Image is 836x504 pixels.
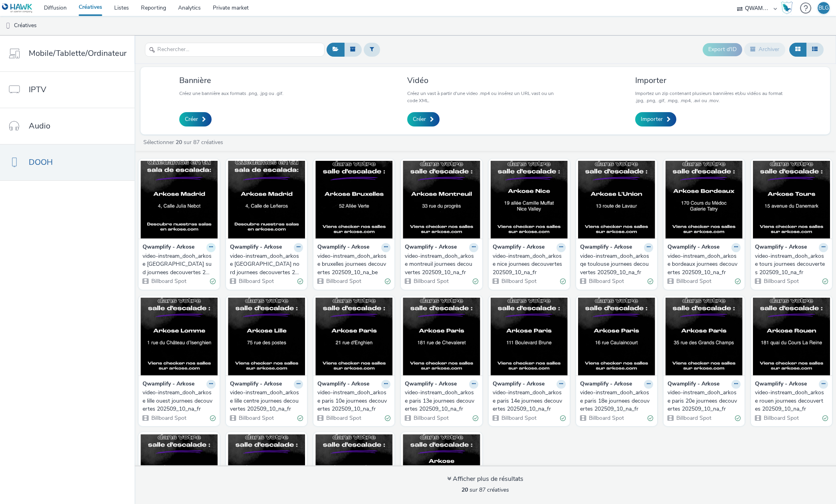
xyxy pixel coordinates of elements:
span: IPTV [29,84,46,95]
button: Liste [806,43,824,56]
h3: Bannière [179,75,283,86]
img: video-instream_dooh_arkose madrid sud journees decouvertes 202509_10_na_es visual [141,161,218,239]
div: video-instream_dooh_arkose lille ouest journees decouvertes 202509_10_na_fr [143,389,212,413]
span: Billboard Spot [325,414,361,422]
div: Valide [297,414,303,422]
strong: Qwamplify - Arkose [755,243,807,252]
a: video-instream_dooh_arkose tours journees decouvertes 202509_10_na_fr [755,252,828,277]
a: video-instream_dooh_arkose bruxelles journees decouvertes 202509_10_na_be [317,252,390,277]
a: video-instream_dooh_arkose nice journees decouvertes 202509_10_na_fr [493,252,566,277]
div: Valide [822,277,828,286]
span: DOOH [29,156,53,168]
strong: Qwamplify - Arkose [317,243,369,252]
span: Mobile/Tablette/Ordinateur [29,47,127,59]
a: Créer [407,112,440,126]
a: video-instream_dooh_arkose rouen journees decouvertes 202509_10_na_fr [755,389,828,413]
a: Importer [635,112,676,126]
a: video-instream_dooh_arkose paris 20e journees decouvertes 202509_10_na_fr [668,389,741,413]
strong: Qwamplify - Arkose [230,243,282,252]
div: video-instream_dooh_arkose rouen journees decouvertes 202509_10_na_fr [755,389,825,413]
strong: Qwamplify - Arkose [143,243,194,252]
span: Créer [413,115,426,123]
img: video-instream_dooh_arkose montreuil journees decouvertes 202509_10_na_fr visual [403,161,480,239]
span: Billboard Spot [325,277,361,285]
span: Billboard Spot [413,414,449,422]
strong: Qwamplify - Arkose [580,243,632,252]
div: video-instream_dooh_arkose paris 18e journees decouvertes 202509_10_na_fr [580,389,650,413]
span: Billboard Spot [413,277,449,285]
span: Billboard Spot [151,414,186,422]
div: video-instream_dooh_arkose paris 14e journees decouvertes 202509_10_na_fr [493,389,563,413]
img: undefined Logo [2,3,33,13]
div: Valide [560,277,566,286]
div: Valide [385,414,390,422]
a: Hawk Academy [781,2,796,14]
a: video-instream_dooh_arkose paris 13e journees decouvertes 202509_10_na_fr [405,389,478,413]
img: video-instream_dooh_arkose lille centre journees decouvertes 202509_10_na_fr visual [228,298,305,376]
div: Valide [297,277,303,286]
img: video-instream_dooh_arkose lille ouest journees decouvertes 202509_10_na_fr visual [141,298,218,376]
strong: Qwamplify - Arkose [405,243,457,252]
h3: Vidéo [407,75,563,86]
span: Audio [29,120,50,132]
strong: Qwamplify - Arkose [668,380,719,389]
img: Hawk Academy [781,2,793,14]
div: Valide [473,414,478,422]
span: Billboard Spot [501,277,537,285]
a: Créer [179,112,212,126]
strong: Qwamplify - Arkose [493,243,545,252]
div: Valide [210,414,216,422]
img: video-instream_dooh_arkose paris 18e journees decouvertes 202509_10_na_fr visual [578,298,655,376]
span: Billboard Spot [151,277,186,285]
strong: Qwamplify - Arkose [230,380,282,389]
a: video-instream_dooh_arkose montreuil journees decouvertes 202509_10_na_fr [405,252,478,277]
a: video-instream_dooh_arkose paris 18e journees decouvertes 202509_10_na_fr [580,389,653,413]
div: video-instream_dooh_arkose bordeaux journees decouvertes 202509_10_na_fr [668,252,737,277]
button: Archiver [744,43,785,56]
a: video-instream_dooh_arkose paris 10e journees decouvertes 202509_10_na_fr [317,389,390,413]
a: video-instream_dooh_arkose [GEOGRAPHIC_DATA] nord journees decouvertes 202509_10_na_es [230,252,303,277]
img: dooh [4,22,12,30]
img: video-instream_dooh_arkose paris 20e journees decouvertes 202509_10_na_fr visual [666,298,743,376]
img: video-instream_dooh_arkose tours journees decouvertes 202509_10_na_fr visual [753,161,830,239]
span: Billboard Spot [676,414,711,422]
span: Billboard Spot [763,414,799,422]
div: Valide [210,277,216,286]
div: video-instream_dooh_arkose paris 10e journees decouvertes 202509_10_na_fr [317,389,387,413]
div: video-instream_dooh_arkose nice journees decouvertes 202509_10_na_fr [493,252,563,277]
a: Sélectionner sur 87 créatives [143,138,226,146]
img: video-instream_dooh_arkosqe toulouse journees decouvertes 202509_10_na_fr visual [578,161,655,239]
div: video-instream_dooh_arkose montreuil journees decouvertes 202509_10_na_fr [405,252,475,277]
div: video-instream_dooh_arkosqe toulouse journees decouvertes 202509_10_na_fr [580,252,650,277]
span: Billboard Spot [238,414,274,422]
div: Valide [735,277,741,286]
div: video-instream_dooh_arkose paris 20e journees decouvertes 202509_10_na_fr [668,389,737,413]
strong: Qwamplify - Arkose [755,380,807,389]
div: Valide [473,277,478,286]
div: Valide [560,414,566,422]
div: BLG [818,2,829,14]
div: video-instream_dooh_arkose lille centre journees decouvertes 202509_10_na_fr [230,389,300,413]
div: video-instream_dooh_arkose [GEOGRAPHIC_DATA] sud journees decouvertes 202509_10_na_es [143,252,212,277]
span: Billboard Spot [763,277,799,285]
strong: 20 [462,486,468,494]
div: Valide [385,277,390,286]
span: sur 87 créatives [462,486,509,494]
div: Afficher plus de résultats [447,474,523,484]
img: video-instream_dooh_arkose rouen journees decouvertes 202509_10_na_fr visual [753,298,830,376]
strong: 20 [176,138,182,146]
img: video-instream_dooh_arkose paris 10e journees decouvertes 202509_10_na_fr visual [315,298,392,376]
a: video-instream_dooh_arkose bordeaux journees decouvertes 202509_10_na_fr [668,252,741,277]
img: video-instream_dooh_arkose madrid nord journees decouvertes 202509_10_na_es visual [228,161,305,239]
p: Créez un vast à partir d'une video .mp4 ou insérez un URL vast ou un code XML. [407,90,563,104]
a: video-instream_dooh_arkose [GEOGRAPHIC_DATA] sud journees decouvertes 202509_10_na_es [143,252,216,277]
div: Valide [648,414,653,422]
p: Importez un zip contenant plusieurs bannières et/ou vidéos au format .jpg, .png, .gif, .mpg, .mp4... [635,90,791,104]
div: Valide [735,414,741,422]
span: Billboard Spot [238,277,274,285]
strong: Qwamplify - Arkose [405,380,457,389]
span: Billboard Spot [501,414,537,422]
img: video-instream_dooh_arkose paris 13e journees decouvertes 202509_10_na_fr visual [403,298,480,376]
span: Billboard Spot [588,414,624,422]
